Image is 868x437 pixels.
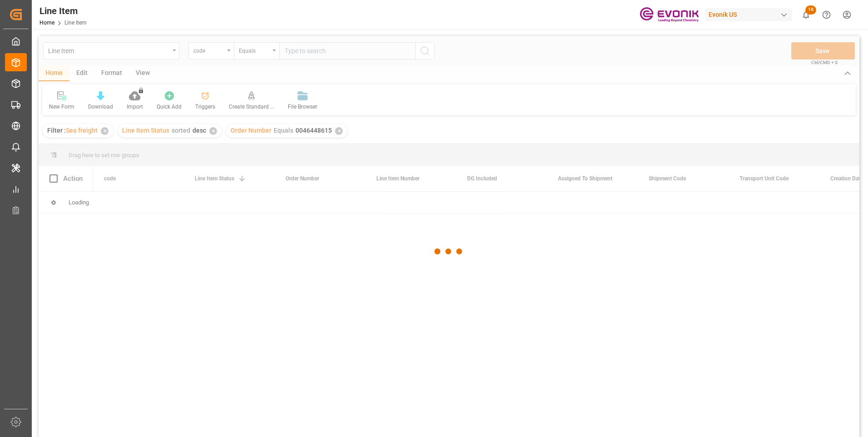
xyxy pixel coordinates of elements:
button: Help Center [816,5,837,25]
img: Evonik-brand-mark-Deep-Purple-RGB.jpeg_1700498283.jpeg [640,7,699,23]
div: Evonik US [705,8,792,21]
button: Evonik US [705,6,796,23]
div: Line Item [39,4,87,18]
a: Home [39,20,54,26]
button: show 16 new notifications [796,5,816,25]
span: 16 [805,5,816,15]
